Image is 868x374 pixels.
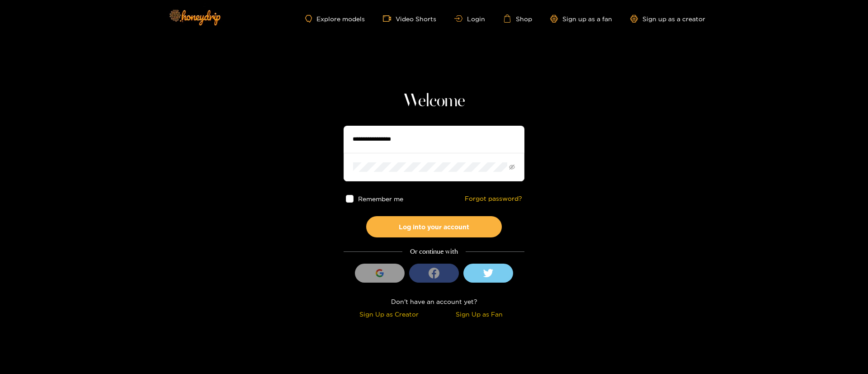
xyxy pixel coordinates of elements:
div: Sign Up as Creator [346,309,432,319]
span: eye-invisible [509,164,515,170]
a: Sign up as a fan [550,15,612,23]
div: Don't have an account yet? [344,296,524,307]
a: Forgot password? [465,195,522,203]
a: Video Shorts [383,14,436,23]
div: Or continue with [344,246,524,257]
h1: Welcome [344,90,524,112]
a: Explore models [305,15,365,23]
span: video-camera [383,14,396,23]
button: Log into your account [366,216,502,237]
span: Remember me [358,195,403,202]
a: Sign up as a creator [630,15,705,23]
a: Login [454,15,485,22]
div: Sign Up as Fan [436,309,522,319]
a: Shop [503,14,532,23]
